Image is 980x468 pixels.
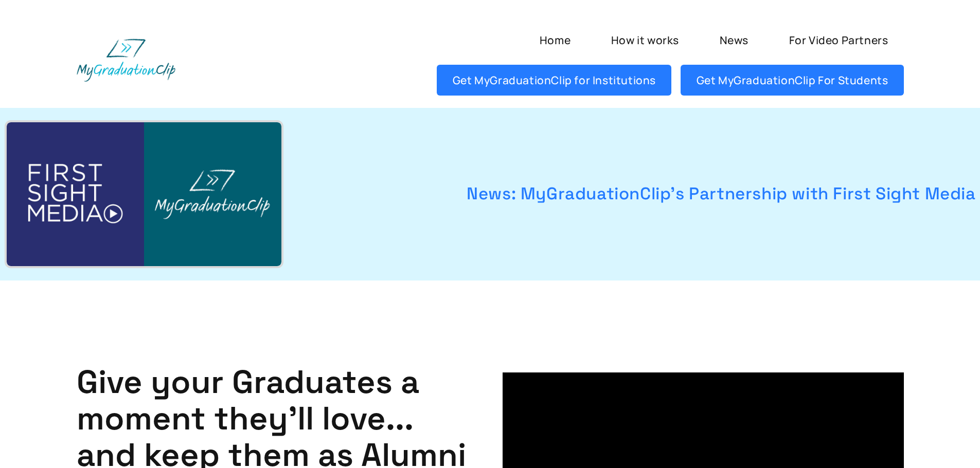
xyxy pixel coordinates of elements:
a: News: MyGraduationClip's Partnership with First Sight Media [308,181,975,207]
a: Get MyGraduationClip For Students [681,65,903,96]
a: News [704,25,764,55]
a: Get MyGraduationClip for Institutions [437,65,671,96]
a: Home [524,25,586,55]
a: How it works [595,25,694,55]
a: For Video Partners [773,25,903,55]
